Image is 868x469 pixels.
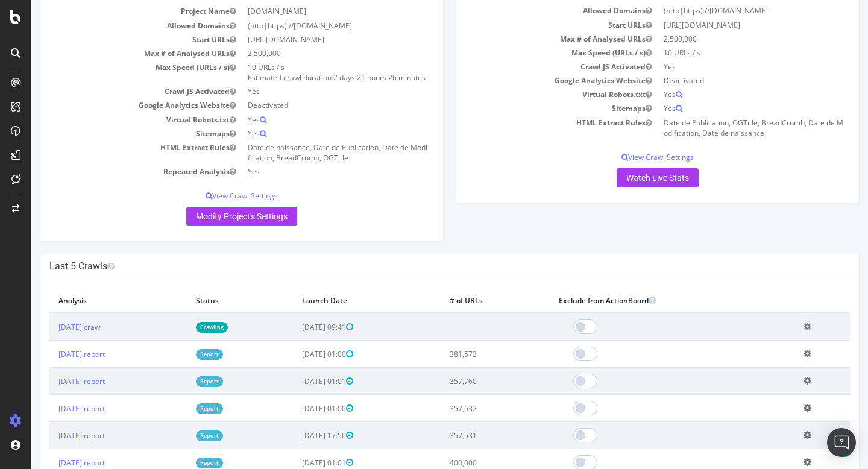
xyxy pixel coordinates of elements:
[18,60,210,84] td: Max Speed (URLs / s)
[18,260,819,272] h4: Last 5 Crawls
[626,46,819,60] td: 10 URLs / s
[27,403,74,414] a: [DATE] report
[626,74,819,87] td: Deactivated
[18,46,210,60] td: Max # of Analysed URLs
[165,322,197,332] a: Crawling
[210,4,403,18] td: [DOMAIN_NAME]
[165,349,192,359] a: Report
[210,84,403,98] td: Yes
[18,84,210,98] td: Crawl JS Activated
[18,19,210,33] td: Allowed Domains
[210,46,403,60] td: 2,500,000
[271,458,322,468] span: [DATE] 01:01
[409,368,518,395] td: 357,760
[18,98,210,112] td: Google Analytics Website
[626,18,819,32] td: [URL][DOMAIN_NAME]
[210,98,403,112] td: Deactivated
[626,101,819,115] td: Yes
[27,458,74,468] a: [DATE] report
[27,376,74,386] a: [DATE] report
[302,72,394,83] span: 2 days 21 hours 26 minutes
[434,32,626,46] td: Max # of Analysed URLs
[409,395,518,422] td: 357,632
[585,168,667,187] a: Watch Live Stats
[434,46,626,60] td: Max Speed (URLs / s)
[210,19,403,33] td: (http|https)://[DOMAIN_NAME]
[271,322,322,332] span: [DATE] 09:41
[155,207,266,226] a: Modify Project's Settings
[434,152,819,162] p: View Crawl Settings
[434,4,626,17] td: Allowed Domains
[165,376,192,386] a: Report
[626,4,819,17] td: (http|https)://[DOMAIN_NAME]
[210,127,403,140] td: Yes
[210,165,403,178] td: Yes
[434,74,626,87] td: Google Analytics Website
[262,288,409,313] th: Launch Date
[18,127,210,140] td: Sitemaps
[165,458,192,468] a: Report
[434,87,626,101] td: Virtual Robots.txt
[27,349,74,359] a: [DATE] report
[271,349,322,359] span: [DATE] 01:00
[518,288,763,313] th: Exclude from ActionBoard
[18,165,210,178] td: Repeated Analysis
[18,190,403,201] p: View Crawl Settings
[434,116,626,140] td: HTML Extract Rules
[18,288,156,313] th: Analysis
[27,430,74,441] a: [DATE] report
[409,341,518,368] td: 381,573
[271,430,322,441] span: [DATE] 17:50
[18,33,210,46] td: Start URLs
[210,113,403,127] td: Yes
[27,322,71,332] a: [DATE] crawl
[434,60,626,74] td: Crawl JS Activated
[18,113,210,127] td: Virtual Robots.txt
[626,32,819,46] td: 2,500,000
[210,60,403,84] td: 10 URLs / s Estimated crawl duration:
[626,87,819,101] td: Yes
[271,376,322,386] span: [DATE] 01:01
[409,288,518,313] th: # of URLs
[626,116,819,140] td: Date de Publication, OGTitle, BreadCrumb, Date de Modification, Date de naissance
[18,140,210,165] td: HTML Extract Rules
[210,140,403,165] td: Date de naissance, Date de Publication, Date de Modification, BreadCrumb, OGTitle
[626,60,819,74] td: Yes
[165,403,192,414] a: Report
[827,428,856,457] div: Open Intercom Messenger
[409,422,518,449] td: 357,531
[271,403,322,414] span: [DATE] 01:00
[434,18,626,32] td: Start URLs
[165,430,192,441] a: Report
[210,33,403,46] td: [URL][DOMAIN_NAME]
[156,288,262,313] th: Status
[434,101,626,115] td: Sitemaps
[18,4,210,18] td: Project Name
